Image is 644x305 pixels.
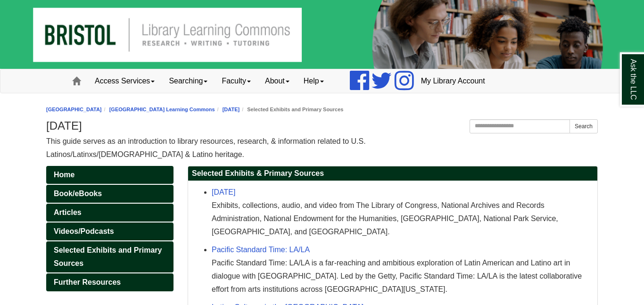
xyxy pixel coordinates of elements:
a: Help [297,69,331,93]
span: This guide serves as an introduction to library resources, research, & information related to U.S... [46,137,366,158]
p: Exhibits, collections, audio, and video from The Library of Congress, National Archives and Recor... [212,199,593,239]
a: Videos/Podcasts [46,223,173,240]
a: Book/eBooks [46,185,173,203]
li: Selected Exhibits and Primary Sources [239,105,343,114]
a: Faculty [215,69,258,93]
span: Home [54,171,74,179]
a: Home [46,166,173,184]
div: Guide Pages [46,166,173,291]
a: [GEOGRAPHIC_DATA] Learning Commons [109,107,215,112]
a: Pacific Standard Time: LA/LA [212,246,310,254]
p: Pacific Standard Time: LA/LA is a far-reaching and ambitious exploration of Latin American and La... [212,256,593,296]
span: Videos/Podcasts [54,227,114,235]
span: Further Resources [54,278,121,286]
a: My Library Account [414,69,492,93]
a: Articles [46,204,173,222]
a: [DATE] [223,107,239,112]
span: Selected Exhibits and Primary Sources [54,246,162,267]
a: About [258,69,297,93]
a: Access Services [88,69,162,93]
a: Further Resources [46,273,173,291]
span: Book/eBooks [54,190,102,198]
a: Searching [162,69,215,93]
a: [GEOGRAPHIC_DATA] [46,107,102,112]
h1: [DATE] [46,119,598,132]
a: Selected Exhibits and Primary Sources [46,241,173,272]
nav: breadcrumb [46,105,598,114]
h2: Selected Exhibits & Primary Sources [188,166,597,181]
a: [DATE] [212,188,235,196]
span: Articles [54,208,82,216]
button: Search [570,119,598,133]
